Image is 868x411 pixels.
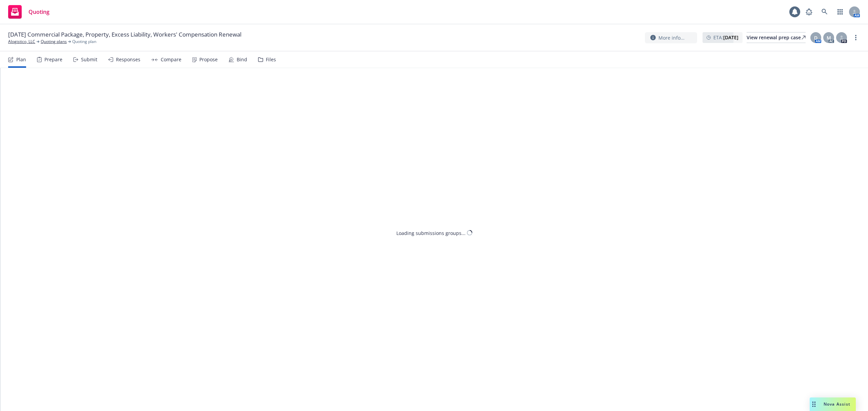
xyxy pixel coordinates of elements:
[723,34,738,41] strong: [DATE]
[818,5,831,19] a: Search
[266,57,276,62] div: Files
[237,57,247,62] div: Bind
[161,57,181,62] div: Compare
[5,2,52,21] a: Quoting
[713,34,738,41] span: ETA :
[645,32,697,43] button: More info...
[810,397,856,411] button: Nova Assist
[72,39,96,45] span: Quoting plan
[658,34,685,41] span: More info...
[810,397,818,411] div: Drag to move
[852,34,860,42] a: more
[41,39,67,45] a: Quoting plans
[81,57,97,62] div: Submit
[44,57,62,62] div: Prepare
[802,5,816,19] a: Report a Bug
[824,401,850,407] span: Nova Assist
[28,9,50,15] span: Quoting
[814,34,817,41] span: D
[827,34,831,41] span: M
[8,30,241,39] span: [DATE] Commercial Package, Property, Excess Liability, Workers' Compensation Renewal
[16,57,26,62] div: Plan
[8,39,35,45] a: Alogistico, LLC
[199,57,218,62] div: Propose
[833,5,847,19] a: Switch app
[116,57,140,62] div: Responses
[747,33,806,43] div: View renewal prep case
[396,229,466,236] div: Loading submissions groups...
[747,32,806,43] a: View renewal prep case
